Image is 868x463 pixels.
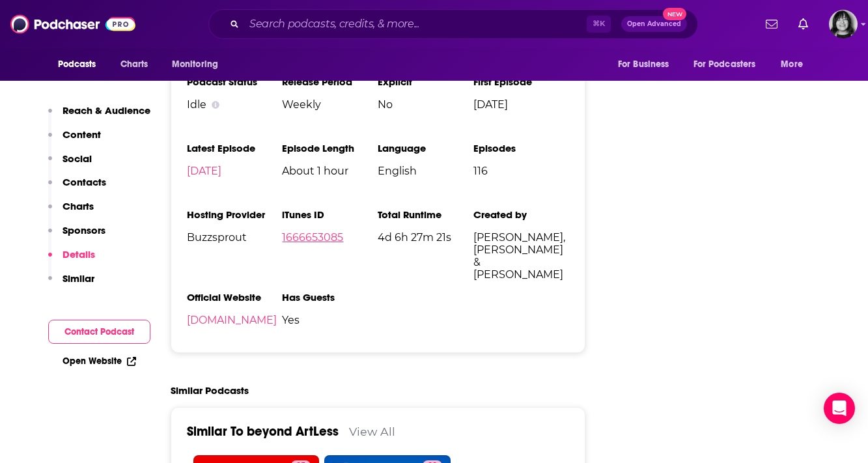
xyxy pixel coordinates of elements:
h3: Language [378,142,473,154]
p: Contacts [63,176,106,188]
button: Charts [48,200,94,224]
div: Open Intercom Messenger [824,393,855,424]
div: Search podcasts, credits, & more... [208,9,698,39]
span: No [378,98,473,111]
p: Social [63,152,92,165]
a: Open Website [63,356,136,367]
button: Content [48,128,101,152]
button: open menu [163,52,235,77]
button: Social [48,152,92,176]
span: [PERSON_NAME], [PERSON_NAME] & [PERSON_NAME] [473,231,569,281]
span: More [781,55,803,74]
button: open menu [772,52,819,77]
span: 4d 6h 27m 21s [378,231,473,244]
span: Logged in as parkdalepublicity1 [829,10,858,38]
span: Yes [282,314,378,326]
span: About 1 hour [282,165,378,177]
button: open menu [685,52,775,77]
p: Content [63,128,101,141]
button: Details [48,248,95,272]
h3: Episodes [473,142,569,154]
div: Idle [187,98,283,111]
h3: Podcast Status [187,76,283,88]
span: ⌘ K [587,16,611,33]
span: Podcasts [58,55,96,74]
p: Details [63,248,95,260]
span: English [378,165,473,177]
p: Charts [63,200,94,212]
span: [DATE] [473,98,569,111]
span: Open Advanced [627,21,681,27]
span: New [663,8,686,20]
h3: iTunes ID [282,208,378,221]
span: Charts [120,55,148,74]
h3: Latest Episode [187,142,283,154]
button: Sponsors [48,224,105,248]
h3: Has Guests [282,291,378,303]
button: Contact Podcast [48,320,150,344]
a: Charts [112,52,156,77]
button: open menu [49,52,113,77]
span: For Business [618,55,669,74]
a: 1666653085 [282,231,343,244]
p: Reach & Audience [63,104,150,117]
a: [DATE] [187,165,221,177]
h3: Release Period [282,76,378,88]
button: Reach & Audience [48,104,150,128]
button: Open AdvancedNew [621,16,687,32]
button: Show profile menu [829,10,858,38]
h3: Explicit [378,76,473,88]
a: Similar To beyond ArtLess [187,423,339,440]
h3: Episode Length [282,142,378,154]
p: Similar [63,272,94,285]
a: Show notifications dropdown [761,13,783,35]
h3: Total Runtime [378,208,473,221]
h3: First Episode [473,76,569,88]
button: Similar [48,272,94,296]
span: For Podcasters [693,55,756,74]
h3: Created by [473,208,569,221]
h2: Similar Podcasts [171,384,249,397]
p: Sponsors [63,224,105,236]
span: 116 [473,165,569,177]
img: Podchaser - Follow, Share and Rate Podcasts [10,12,135,36]
h3: Hosting Provider [187,208,283,221]
span: Monitoring [172,55,218,74]
a: View All [349,425,395,438]
a: Show notifications dropdown [793,13,813,35]
input: Search podcasts, credits, & more... [244,14,587,35]
button: open menu [609,52,686,77]
a: [DOMAIN_NAME] [187,314,277,326]
span: Buzzsprout [187,231,283,244]
button: Contacts [48,176,106,200]
span: Weekly [282,98,378,111]
img: User Profile [829,10,858,38]
h3: Official Website [187,291,283,303]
